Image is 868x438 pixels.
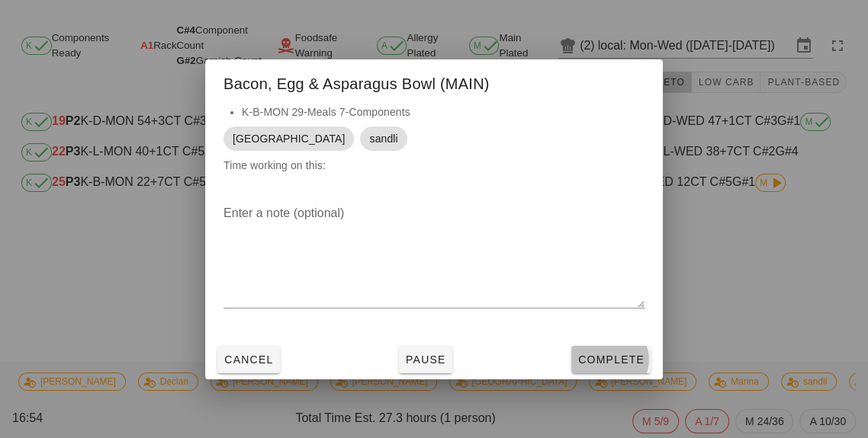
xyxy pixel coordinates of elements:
span: Complete [577,353,645,366]
div: Time working on this: [205,104,663,189]
span: Cancel [223,353,274,366]
div: Bacon, Egg & Asparagus Bowl (MAIN) [205,59,663,104]
button: Cancel [217,346,280,373]
span: Pause [405,353,446,366]
span: sandli [369,126,397,151]
li: K-B-MON 29-Meals 7-Components [242,104,645,120]
button: Complete [571,346,651,373]
button: Pause [399,346,452,373]
span: [GEOGRAPHIC_DATA] [233,126,345,151]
